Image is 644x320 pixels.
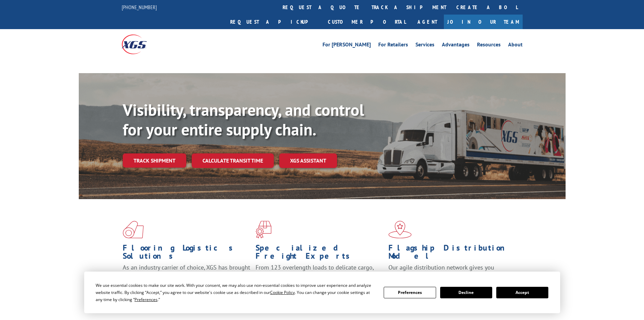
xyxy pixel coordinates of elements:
a: Agent [411,15,444,29]
img: xgs-icon-total-supply-chain-intelligence-red [123,221,144,238]
a: [PHONE_NUMBER] [122,4,157,10]
h1: Flagship Distribution Model [388,244,516,263]
span: Cookie Policy [270,290,295,295]
div: We use essential cookies to make our site work. With your consent, we may also use non-essential ... [96,282,376,303]
button: Preferences [384,287,436,298]
span: Preferences [135,297,158,302]
a: Services [415,42,434,49]
a: For [PERSON_NAME] [323,42,371,49]
h1: Specialized Freight Experts [256,244,383,263]
img: xgs-icon-focused-on-flooring-red [256,221,271,238]
span: As an industry carrier of choice, XGS has brought innovation and dedication to flooring logistics... [123,263,250,287]
a: For Retailers [378,42,408,49]
a: Customer Portal [323,15,411,29]
span: Our agile distribution network gives you nationwide inventory management on demand. [388,263,513,279]
a: Advantages [442,42,470,49]
p: From 123 overlength loads to delicate cargo, our experienced staff knows the best way to move you... [256,263,383,294]
a: XGS ASSISTANT [279,153,337,168]
button: Decline [440,287,492,298]
div: Cookie Consent Prompt [84,272,560,313]
a: Resources [477,42,501,49]
button: Accept [496,287,548,298]
a: Request a pickup [225,15,323,29]
h1: Flooring Logistics Solutions [123,244,251,263]
a: Track shipment [123,153,186,168]
b: Visibility, transparency, and control for your entire supply chain. [123,99,364,140]
img: xgs-icon-flagship-distribution-model-red [388,221,412,238]
a: About [508,42,523,49]
a: Calculate transit time [192,153,274,168]
a: Join Our Team [444,15,523,29]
